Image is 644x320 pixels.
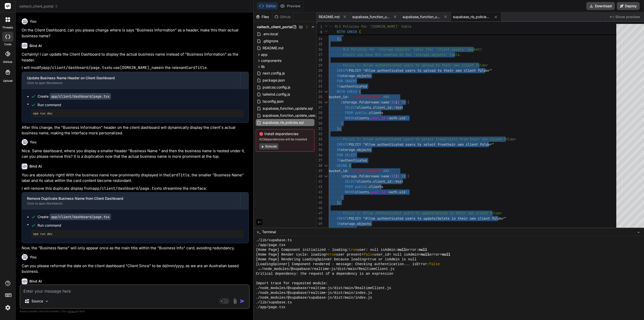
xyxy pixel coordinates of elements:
span: INSERT [345,79,357,83]
span: ) [389,100,391,104]
code: app/client/dashboard/page.tsx [93,186,158,191]
span: Import trace for requested module: [256,281,328,286]
div: 45 [317,200,322,205]
span: Critical dependency: the request of a dependency is an expression [256,271,393,276]
span: . [371,105,373,110]
span: clients [355,116,369,120]
span: ( [379,100,381,104]
span: WHERE [345,116,355,120]
div: 19 [317,63,322,68]
div: Github [272,14,293,19]
div: Click to collapse the range. [323,100,329,105]
div: 27 [317,105,322,110]
span: Terminal [262,229,276,234]
span: Install dependencies [259,131,311,136]
div: 18 [317,57,322,63]
span: storage [341,147,355,152]
pre: npm run dev [33,232,241,236]
p: Can you please reformat the date on the client dashboard "Client Since" to be dd/mm/yyyy, as we a... [22,263,249,274]
span: ./node_modules/@supabase/realtime-js/dist/main/RealtimeClient.js [256,286,391,291]
p: Now, the "Business Name" will only appear once as the main title within the "Business Info" card,... [22,245,249,251]
span: ; [339,200,341,205]
span: null [442,252,450,257]
p: I will remove this duplicate display from to streamline the interface. [22,186,249,191]
span: public [355,184,367,189]
span: tsconfig.json [262,98,284,104]
code: CardTitle [186,65,207,70]
span: -- RLS Policies for '[DOMAIN_NAME]' table [329,24,411,29]
span: . [369,116,371,120]
span: ./node_modules/@supabase/realtime-js/dist/main/index.js [256,291,372,295]
span: objects [357,221,371,226]
div: Remove Duplicate Business Name from Client Dashboard [27,196,235,201]
span: elete in their own client folder [438,211,502,215]
span: user: null isAdmin: [357,248,398,252]
div: 20 [317,68,322,73]
div: 39 [317,168,322,174]
span: 'client-assets' [351,169,381,173]
span: ) [407,190,409,194]
span: ) [391,100,393,104]
div: 50 [317,226,322,232]
img: settings [4,303,12,312]
div: Files [254,14,272,19]
span: POLICY "Allow authenticated users to select from [349,142,446,147]
div: 41 [317,179,322,184]
span: WITH [337,89,345,94]
div: 16 [317,47,322,52]
span: Run command [38,102,243,107]
span: − [637,229,640,234]
span: ./node_modules/@supabase/realtime-js/dist/main/RealtimeClient.js [259,267,395,271]
code: [DOMAIN_NAME]_name [120,65,161,70]
span: name [381,174,389,178]
span: -- Ensure you have RLS enabled on the 'storage.obj [337,52,438,57]
span: [Home Page] Component initialized - loading: [256,248,349,252]
span: = [347,95,349,99]
span: ./app/page.tsx [256,243,285,248]
span: supabase_function_update.sql [352,14,390,19]
button: Update Business Name Header on Client DashboardClick to open Workbench [22,72,240,89]
span: client_id::text [373,179,403,184]
span: bucket_id [329,169,347,173]
span: public [355,110,367,115]
span: uid [399,190,405,194]
span: authenticated [341,158,367,163]
div: 15 [317,42,322,47]
span: CREATE [337,142,349,147]
span: SELECT [345,179,357,184]
span: Show preview [615,14,640,19]
span: foldername [359,174,379,178]
span: clients [355,190,369,194]
span: ./lib/supabase.ts [256,238,292,243]
span: ON [337,147,341,152]
div: 14 [317,36,322,42]
p: Always double-check its answers. Your in Bind [20,309,250,314]
span: . [357,100,359,104]
span: [LoadingSpinner] Component rendered - message: Checking authentication... isError: [256,262,429,267]
span: app [261,52,268,57]
span: tailwind.config.js [262,91,291,97]
span: ( [407,100,409,104]
span: CREATE [337,216,349,221]
span: TO [337,84,341,89]
span: -- Policy 2: Allow authenticated users to select ( [337,137,438,141]
span: error: [406,248,418,252]
div: 47 [317,211,322,216]
span: 'client-assets' [351,95,381,99]
div: 31 [317,126,322,131]
span: ( [405,190,407,194]
span: ) [341,195,343,199]
span: . [371,179,373,184]
span: ( [379,174,381,178]
span: ./node_modules/@supabase/supabase-js/dist/main/index.js [256,295,372,300]
span: SELECT [345,105,357,110]
div: Create [38,214,111,219]
span: ./lib/supabase.ts [256,300,292,305]
span: [Home Page] Rendering LoadingSpinner because loading=true or isAdmin is null [256,257,416,262]
span: 1 [395,174,397,178]
span: next.config.js [262,70,285,76]
div: 48 [317,216,322,221]
span: [ [393,174,395,178]
span: true [349,248,357,252]
p: You are absolutely right! With the business name now prominently displayed in the , the smaller "... [22,172,249,184]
